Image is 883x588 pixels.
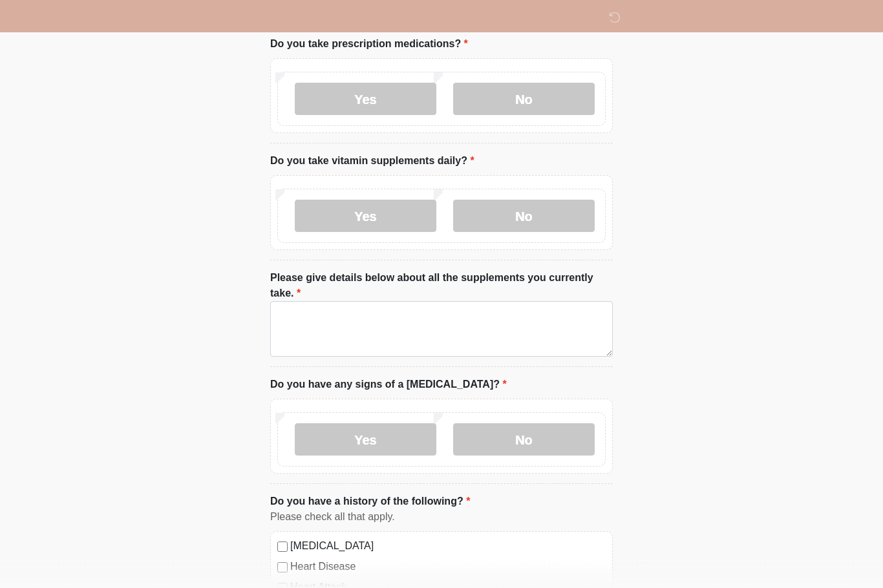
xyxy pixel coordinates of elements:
[257,10,274,26] img: DM Studio Logo
[290,539,606,554] label: [MEDICAL_DATA]
[270,154,474,169] label: Do you take vitamin supplements daily?
[290,560,606,575] label: Heart Disease
[270,37,468,52] label: Do you take prescription medications?
[453,200,595,233] label: No
[270,494,470,510] label: Do you have a history of the following?
[295,83,436,116] label: Yes
[453,424,595,456] label: No
[295,200,436,233] label: Yes
[277,563,288,573] input: Heart Disease
[453,83,595,116] label: No
[270,271,613,302] label: Please give details below about all the supplements you currently take.
[270,510,613,525] div: Please check all that apply.
[277,542,288,552] input: [MEDICAL_DATA]
[270,377,507,393] label: Do you have any signs of a [MEDICAL_DATA]?
[295,424,436,456] label: Yes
